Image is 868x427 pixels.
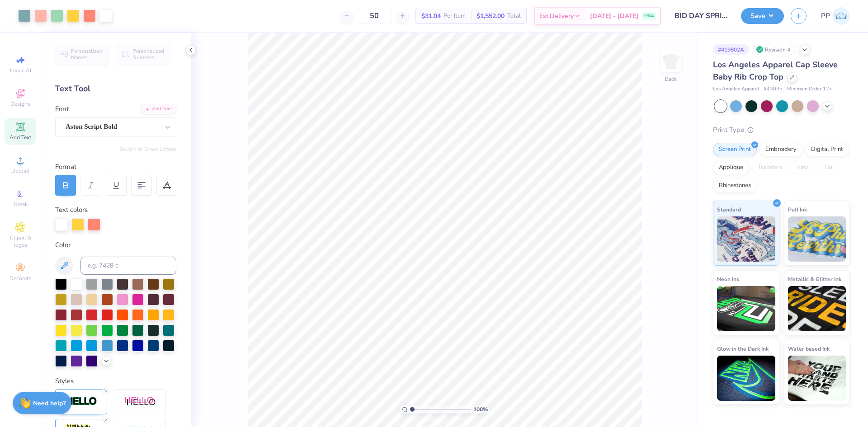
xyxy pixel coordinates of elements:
[644,13,654,19] span: FREE
[443,11,466,21] span: Per Item
[759,143,802,156] div: Embroidery
[787,85,832,93] span: Minimum Order: 12 +
[10,100,30,108] span: Designs
[33,399,66,408] strong: Need help?
[788,205,807,214] span: Puff Ink
[752,161,788,174] div: Transfers
[120,145,176,153] button: Switch to Greek Letters
[791,161,816,174] div: Vinyl
[788,356,846,401] img: Water based Ink
[421,11,441,21] span: $31.04
[717,356,775,401] img: Glow in the Dark Ink
[14,201,28,208] span: Greek
[821,11,830,21] span: PP
[539,11,574,21] span: Est. Delivery
[741,8,784,24] button: Save
[668,7,734,25] input: Untitled Design
[55,162,177,172] div: Format
[9,134,31,141] span: Add Text
[832,7,850,25] img: Paolo Puzon
[71,48,103,61] span: Personalized Names
[819,161,840,174] div: Foil
[66,396,97,407] img: Stroke
[821,7,850,25] a: PP
[11,167,29,174] span: Upload
[55,376,176,386] div: Styles
[55,83,176,95] div: Text Tool
[717,205,741,214] span: Standard
[788,274,841,284] span: Metallic & Glitter Ink
[713,179,757,192] div: Rhinestones
[357,8,392,24] input: – –
[665,75,677,83] div: Back
[124,396,156,408] img: Shadow
[764,85,783,93] span: # 43035
[717,286,775,331] img: Neon Ink
[754,44,795,55] div: Revision 4
[717,216,775,262] img: Standard
[717,274,739,284] span: Neon Ink
[713,59,838,82] span: Los Angeles Apparel Cap Sleeve Baby Rib Crop Top
[713,44,749,55] div: # 419802A
[55,205,88,215] label: Text colors
[507,11,521,21] span: Total
[141,104,176,114] div: Add Font
[713,143,757,156] div: Screen Print
[5,234,36,249] span: Clipart & logos
[788,286,846,331] img: Metallic & Glitter Ink
[9,275,31,282] span: Decorate
[80,257,176,275] input: e.g. 7428 c
[713,125,850,135] div: Print Type
[473,405,488,413] span: 100 %
[805,143,849,156] div: Digital Print
[713,161,749,174] div: Applique
[55,240,176,250] div: Color
[788,344,830,353] span: Water based Ink
[10,67,31,74] span: Image AI
[662,52,680,70] img: Back
[132,48,165,61] span: Personalized Numbers
[55,104,69,114] label: Font
[713,85,759,93] span: Los Angeles Apparel
[476,11,505,21] span: $1,552.00
[788,216,846,262] img: Puff Ink
[590,11,639,21] span: [DATE] - [DATE]
[717,344,769,353] span: Glow in the Dark Ink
